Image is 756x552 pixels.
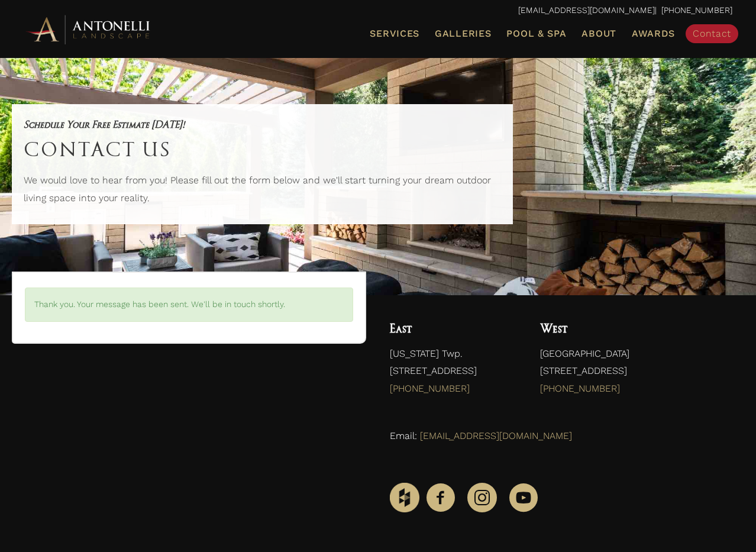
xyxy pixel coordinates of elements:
[430,26,496,41] a: Galleries
[25,288,353,322] div: Thank you. Your message has been sent. We'll be in touch shortly.
[502,26,571,41] a: Pool & Spa
[540,383,620,394] a: [PHONE_NUMBER]
[518,5,655,15] a: [EMAIL_ADDRESS][DOMAIN_NAME]
[390,430,417,441] span: Email:
[24,3,732,18] p: | [PHONE_NUMBER]
[24,172,501,212] p: We would love to hear from you! Please fill out the form below and we'll start turning your dream...
[632,28,675,39] span: Awards
[390,383,470,394] a: [PHONE_NUMBER]
[540,319,732,339] h4: West
[390,483,419,512] img: Houzz
[581,29,616,38] span: About
[420,430,572,441] a: [EMAIL_ADDRESS][DOMAIN_NAME]
[540,345,732,403] p: [GEOGRAPHIC_DATA] [STREET_ADDRESS]
[24,13,154,46] img: Antonelli Horizontal Logo
[390,319,516,339] h4: East
[577,26,621,41] a: About
[506,28,566,39] span: Pool & Spa
[390,345,516,403] p: [US_STATE] Twp. [STREET_ADDRESS]
[370,29,419,38] span: Services
[693,28,731,39] span: Contact
[435,28,491,39] span: Galleries
[24,116,501,133] h5: Schedule Your Free Estimate [DATE]!
[24,133,501,166] h1: Contact Us
[686,24,738,43] a: Contact
[365,26,424,41] a: Services
[627,26,680,41] a: Awards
